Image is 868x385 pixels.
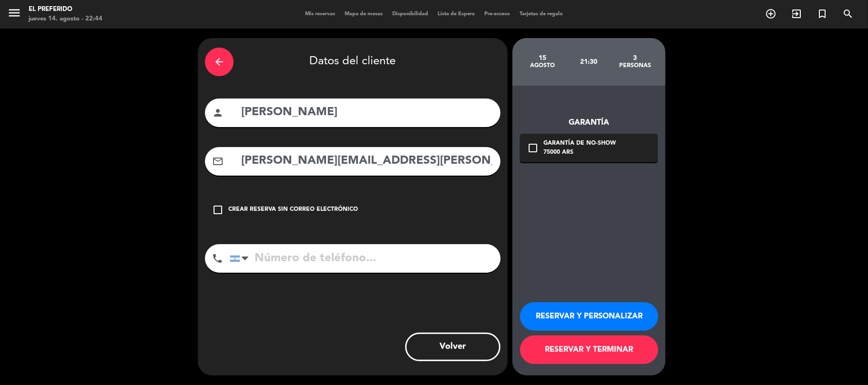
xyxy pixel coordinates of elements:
[520,302,658,331] button: RESERVAR Y PERSONALIZAR
[405,333,500,361] button: Volver
[543,139,616,148] div: Garantía de no-show
[29,14,102,24] div: jueves 14. agosto - 22:44
[612,54,658,62] div: 3
[300,11,340,17] span: Mis reservas
[520,117,658,129] div: Garantía
[566,45,612,79] div: 21:30
[520,62,566,69] div: agosto
[515,11,568,17] span: Tarjetas de regalo
[340,11,388,17] span: Mapa de mesas
[842,8,854,20] i: search
[765,8,776,20] i: add_circle_outline
[520,54,566,62] div: 15
[520,336,658,364] button: RESERVAR Y TERMINAR
[205,45,500,79] div: Datos del cliente
[388,11,433,17] span: Disponibilidad
[212,204,224,216] i: check_box_outline_blank
[212,156,224,167] i: mail_outline
[240,103,493,122] input: Nombre del cliente
[543,148,616,158] div: 75000 ARS
[29,5,102,14] div: El Preferido
[212,253,223,264] i: phone
[7,6,21,20] i: menu
[230,245,252,272] div: Argentina: +54
[791,8,802,20] i: exit_to_app
[230,244,500,273] input: Número de teléfono...
[612,62,658,69] div: personas
[240,151,493,171] input: Email del cliente
[527,142,539,154] i: check_box_outline_blank
[214,56,225,68] i: arrow_back
[228,205,358,215] div: Crear reserva sin correo electrónico
[212,107,224,118] i: person
[480,11,515,17] span: Pre-acceso
[7,6,21,23] button: menu
[817,8,828,20] i: turned_in_not
[433,11,480,17] span: Lista de Espera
